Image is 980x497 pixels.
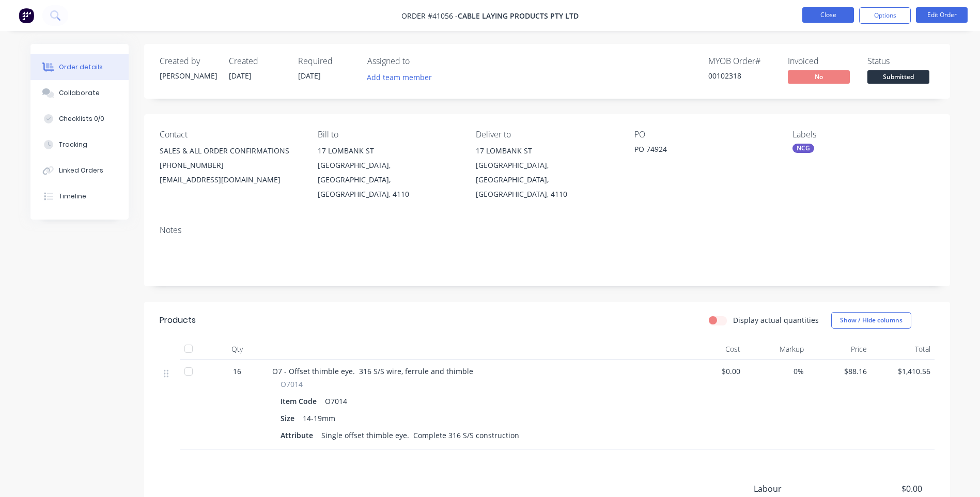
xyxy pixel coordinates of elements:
[708,56,775,66] div: MYOB Order #
[401,11,458,21] span: Order #41056 -
[59,192,86,201] div: Timeline
[19,8,34,23] img: Factory
[272,366,473,376] span: O7 - Offset thimble eye. 316 S/S wire, ferrule and thimble
[30,158,129,183] button: Linked Orders
[160,144,301,158] div: SALES & ALL ORDER CONFIRMATIONS
[867,70,929,83] span: Submitted
[30,80,129,106] button: Collaborate
[160,130,301,139] div: Contact
[160,173,301,187] div: [EMAIL_ADDRESS][DOMAIN_NAME]
[831,312,911,329] button: Show / Hide columns
[754,483,846,495] span: Labour
[867,56,935,66] div: Status
[859,7,911,24] button: Options
[916,7,968,23] button: Edit Order
[476,130,617,139] div: Deliver to
[875,366,930,377] span: $1,410.56
[30,183,129,209] button: Timeline
[788,70,850,83] span: No
[708,70,775,81] div: 00102318
[808,339,872,360] div: Price
[681,339,745,360] div: Cost
[281,411,299,426] div: Size
[59,88,100,98] div: Collaborate
[160,56,216,66] div: Created by
[845,483,922,495] span: $0.00
[458,11,579,21] span: CABLE LAYING PRODUCTS PTY LTD
[59,114,104,123] div: Checklists 0/0
[686,366,741,377] span: $0.00
[476,144,617,201] div: 17 LOMBANK ST[GEOGRAPHIC_DATA], [GEOGRAPHIC_DATA], [GEOGRAPHIC_DATA], 4110
[59,63,103,72] div: Order details
[298,71,321,81] span: [DATE]
[867,70,929,86] button: Submitted
[802,7,854,23] button: Close
[367,56,471,66] div: Assigned to
[30,106,129,132] button: Checklists 0/0
[206,339,268,360] div: Qty
[298,56,355,66] div: Required
[476,144,617,158] div: 17 LOMBANK ST
[281,379,303,390] span: O7014
[318,130,459,139] div: Bill to
[30,132,129,158] button: Tracking
[871,339,935,360] div: Total
[634,130,776,139] div: PO
[229,71,252,81] span: [DATE]
[160,70,216,81] div: [PERSON_NAME]
[30,54,129,80] button: Order details
[788,56,855,66] div: Invoiced
[59,166,103,175] div: Linked Orders
[318,158,459,201] div: [GEOGRAPHIC_DATA], [GEOGRAPHIC_DATA], [GEOGRAPHIC_DATA], 4110
[476,158,617,201] div: [GEOGRAPHIC_DATA], [GEOGRAPHIC_DATA], [GEOGRAPHIC_DATA], 4110
[792,130,934,139] div: Labels
[160,314,196,327] div: Products
[317,428,523,443] div: Single offset thimble eye. Complete 316 S/S construction
[749,366,804,377] span: 0%
[160,225,935,235] div: Notes
[59,140,87,149] div: Tracking
[744,339,808,360] div: Markup
[733,315,819,325] label: Display actual quantities
[634,144,764,158] div: PO 74924
[318,144,459,158] div: 17 LOMBANK ST
[160,144,301,187] div: SALES & ALL ORDER CONFIRMATIONS[PHONE_NUMBER][EMAIL_ADDRESS][DOMAIN_NAME]
[792,144,814,153] div: NCG
[812,366,867,377] span: $88.16
[299,411,339,426] div: 14-19mm
[160,158,301,173] div: [PHONE_NUMBER]
[367,70,438,84] button: Add team member
[281,428,317,443] div: Attribute
[361,70,437,84] button: Add team member
[281,394,321,409] div: Item Code
[233,366,241,377] span: 16
[318,144,459,201] div: 17 LOMBANK ST[GEOGRAPHIC_DATA], [GEOGRAPHIC_DATA], [GEOGRAPHIC_DATA], 4110
[229,56,286,66] div: Created
[321,394,351,409] div: O7014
